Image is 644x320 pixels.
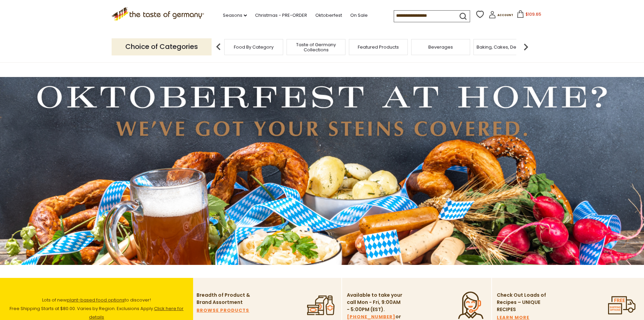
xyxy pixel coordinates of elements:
p: Choice of Categories [112,38,212,55]
img: previous arrow [212,40,225,54]
a: Account [489,11,513,21]
a: BROWSE PRODUCTS [197,307,249,314]
a: Taste of Germany Collections [289,42,343,52]
img: next arrow [519,40,533,54]
a: Oktoberfest [315,12,342,19]
p: Breadth of Product & Brand Assortment [197,292,253,306]
a: Baking, Cakes, Desserts [477,44,530,50]
button: $109.65 [515,10,544,21]
a: On Sale [350,12,368,19]
a: Seasons [223,12,247,19]
p: Check Out Loads of Recipes – UNIQUE RECIPES [497,292,546,313]
span: Account [497,13,513,17]
a: Featured Products [358,44,399,50]
span: $109.65 [526,11,541,17]
a: Christmas - PRE-ORDER [255,12,307,19]
a: Food By Category [234,44,274,50]
a: Beverages [428,44,453,50]
a: plant-based food options [67,297,125,303]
